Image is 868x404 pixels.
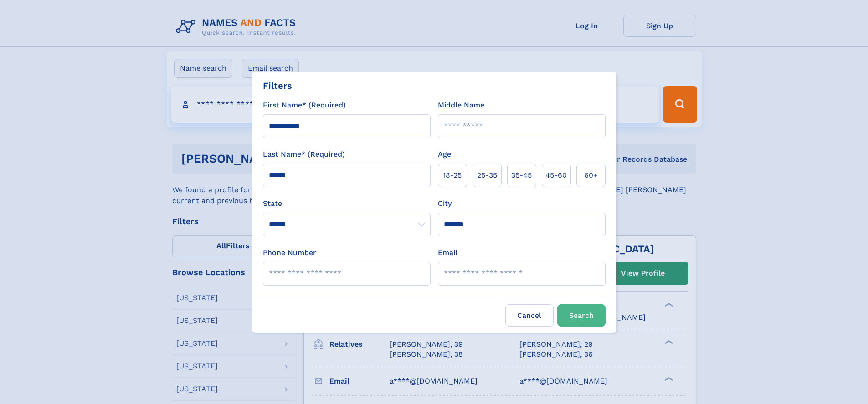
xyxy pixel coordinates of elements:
span: 35‑45 [511,170,532,181]
span: 45‑60 [545,170,567,181]
span: 60+ [584,170,598,181]
button: Search [557,304,606,327]
label: First Name* (Required) [263,100,346,111]
label: Age [438,149,451,160]
label: Cancel [505,304,554,327]
span: 25‑35 [477,170,497,181]
label: City [438,198,452,209]
label: State [263,198,431,209]
label: Last Name* (Required) [263,149,345,160]
label: Middle Name [438,100,484,111]
label: Email [438,247,457,258]
div: Filters [263,79,292,92]
span: 18‑25 [443,170,462,181]
label: Phone Number [263,247,316,258]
